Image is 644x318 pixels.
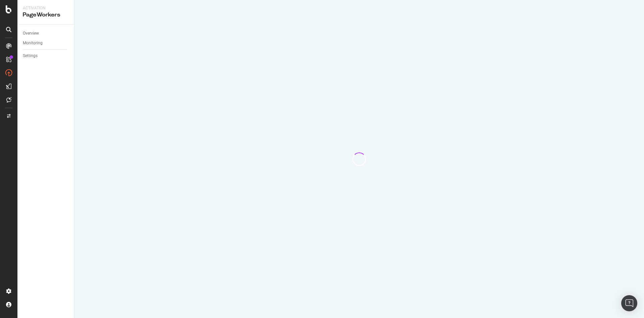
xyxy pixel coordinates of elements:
img: tab_domain_overview_orange.svg [28,39,33,44]
div: Domaine [35,40,52,44]
div: Activation [23,5,69,11]
a: Settings [23,52,69,59]
img: logo_orange.svg [11,11,16,16]
div: PageWorkers [23,11,69,19]
div: Open Intercom Messenger [621,295,637,311]
div: Monitoring [23,40,43,47]
div: Mots-clés [85,40,101,44]
img: tab_keywords_by_traffic_grey.svg [77,39,83,44]
img: website_grey.svg [11,17,16,23]
a: Overview [23,30,69,37]
div: v 4.0.25 [19,11,33,16]
div: Overview [23,30,39,37]
div: Domaine: [DOMAIN_NAME] [17,17,76,23]
a: Monitoring [23,40,69,47]
div: Settings [23,52,38,59]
